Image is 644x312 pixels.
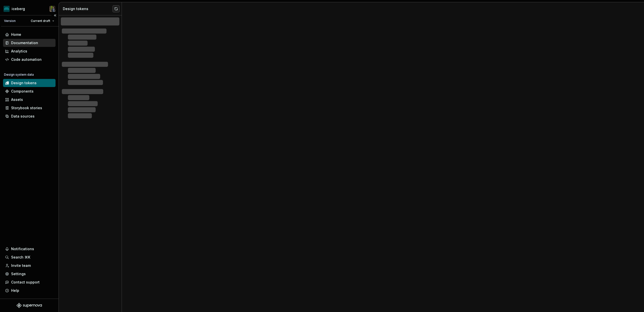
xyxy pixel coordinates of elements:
a: Invite team [3,262,56,270]
div: Search ⌘K [11,255,30,260]
div: Documentation [11,40,38,45]
div: iceberg [12,6,25,11]
div: Design system data [4,73,34,77]
a: Documentation [3,39,56,47]
svg: Supernova Logo [17,303,42,308]
div: Invite team [11,263,31,268]
a: Data sources [3,112,56,120]
a: Analytics [3,47,56,55]
div: Design tokens [11,80,37,86]
a: Storybook stories [3,104,56,112]
div: Version [4,19,16,23]
div: Help [11,288,19,293]
div: Assets [11,97,23,102]
div: Settings [11,271,26,276]
a: Code automation [3,55,56,64]
button: Collapse sidebar [51,12,59,19]
div: Storybook stories [11,105,42,110]
button: icebergSimon Désilets [1,3,58,14]
button: Current draft [29,17,57,24]
span: Current draft [31,19,50,23]
img: 418c6d47-6da6-4103-8b13-b5999f8989a1.png [4,6,10,12]
div: Contact support [11,280,40,285]
a: Components [3,87,56,95]
button: Contact support [3,278,56,286]
a: Assets [3,96,56,104]
button: Notifications [3,245,56,253]
div: Home [11,32,21,37]
div: Design tokens [63,6,113,11]
div: Analytics [11,49,27,54]
img: Simon Désilets [49,6,56,12]
button: Search ⌘K [3,253,56,261]
div: Code automation [11,57,42,62]
button: Help [3,287,56,295]
div: Data sources [11,114,35,119]
div: Components [11,89,34,94]
a: Design tokens [3,79,56,87]
a: Settings [3,270,56,278]
a: Home [3,31,56,39]
div: Notifications [11,246,34,251]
